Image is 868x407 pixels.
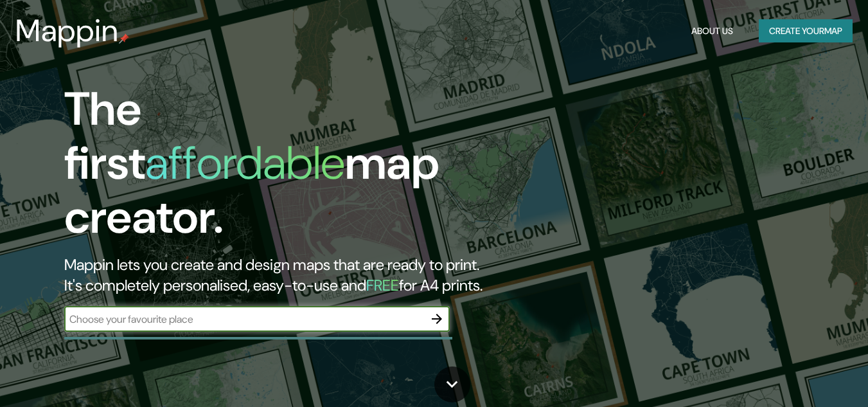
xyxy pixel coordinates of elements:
[64,255,499,296] h2: Mappin lets you create and design maps that are ready to print. It's completely personalised, eas...
[145,133,345,193] h1: affordable
[119,33,129,44] img: mappin-pin
[759,19,853,43] button: Create yourmap
[64,82,499,255] h1: The first map creator.
[15,13,119,49] h3: Mappin
[64,312,424,327] input: Choose your favourite place
[686,19,738,43] button: About Us
[366,275,399,295] h5: FREE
